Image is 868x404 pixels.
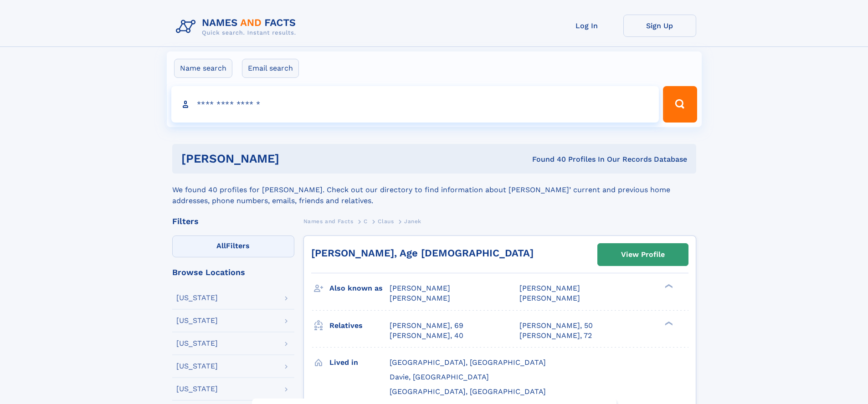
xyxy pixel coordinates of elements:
[174,59,232,78] label: Name search
[329,318,390,333] h3: Relatives
[303,215,354,227] a: Names and Facts
[172,15,303,39] img: Logo Names and Facts
[390,331,463,341] a: [PERSON_NAME], 40
[364,218,368,225] span: C
[176,294,218,302] div: [US_STATE]
[404,218,421,225] span: Janek
[623,15,696,37] a: Sign Up
[390,373,489,381] span: Davie, [GEOGRAPHIC_DATA]
[329,281,390,296] h3: Also known as
[176,363,218,370] div: [US_STATE]
[598,244,688,266] a: View Profile
[378,215,394,227] a: Claus
[364,215,368,227] a: C
[311,247,534,259] a: [PERSON_NAME], Age [DEMOGRAPHIC_DATA]
[621,244,665,265] div: View Profile
[519,321,593,331] a: [PERSON_NAME], 50
[172,174,696,206] div: We found 40 profiles for [PERSON_NAME]. Check out our directory to find information about [PERSON...
[242,59,299,78] label: Email search
[172,235,294,257] label: Filters
[176,317,218,324] div: [US_STATE]
[172,217,294,225] div: Filters
[390,284,450,292] span: [PERSON_NAME]
[519,294,580,302] span: [PERSON_NAME]
[519,331,592,341] a: [PERSON_NAME], 72
[171,86,659,123] input: search input
[181,153,406,164] h1: [PERSON_NAME]
[663,283,673,289] div: ❯
[176,385,218,393] div: [US_STATE]
[406,154,687,164] div: Found 40 Profiles In Our Records Database
[390,358,546,367] span: [GEOGRAPHIC_DATA], [GEOGRAPHIC_DATA]
[216,241,226,250] span: All
[172,268,294,276] div: Browse Locations
[390,294,450,302] span: [PERSON_NAME]
[176,340,218,347] div: [US_STATE]
[663,320,673,326] div: ❯
[390,387,546,396] span: [GEOGRAPHIC_DATA], [GEOGRAPHIC_DATA]
[378,218,394,225] span: Claus
[663,86,697,123] button: Search Button
[550,15,623,37] a: Log In
[329,355,390,370] h3: Lived in
[390,321,463,331] a: [PERSON_NAME], 69
[519,284,580,292] span: [PERSON_NAME]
